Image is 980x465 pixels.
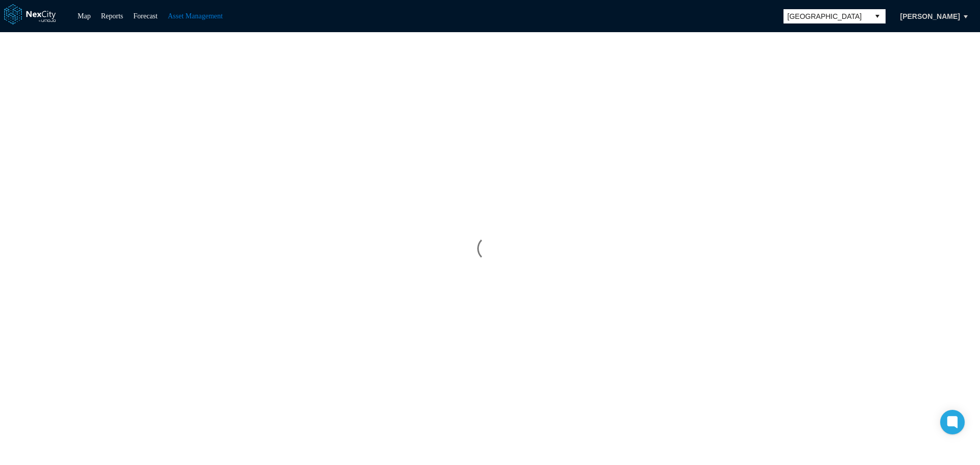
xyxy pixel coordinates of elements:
a: Map [78,12,91,20]
button: select [869,9,886,23]
a: Forecast [133,12,157,20]
span: [PERSON_NAME] [900,11,960,21]
a: Asset Management [168,12,223,20]
a: Reports [101,12,124,20]
button: [PERSON_NAME] [890,8,971,25]
span: [GEOGRAPHIC_DATA] [788,11,865,21]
